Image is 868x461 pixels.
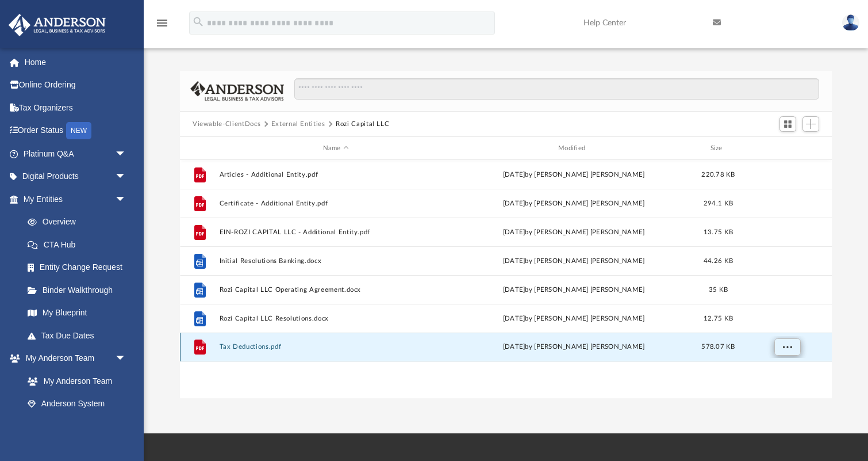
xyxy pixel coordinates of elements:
[16,279,144,302] a: Binder Walkthrough
[115,142,138,166] span: arrow_drop_down
[503,344,525,350] span: [DATE]
[8,96,144,119] a: Tax Organizers
[8,347,138,370] a: My Anderson Teamarrow_drop_down
[746,143,827,154] div: id
[458,314,690,324] div: by [PERSON_NAME] [PERSON_NAME]
[774,338,801,356] button: More options
[503,172,525,178] span: [DATE]
[16,369,132,393] a: My Anderson Team
[220,200,452,207] button: Certificate - Additional Entity.pdf
[503,315,525,322] span: [DATE]
[8,142,144,165] a: Platinum Q&Aarrow_drop_down
[701,172,735,178] span: 220.78 KB
[220,286,452,294] button: Rozi Capital LLC Operating Agreement.docx
[701,344,735,350] span: 578.07 KB
[180,160,832,399] div: grid
[458,170,690,180] div: by [PERSON_NAME] [PERSON_NAME]
[5,14,109,36] img: Anderson Advisors Platinum Portal
[503,258,525,264] span: [DATE]
[696,143,742,154] div: Size
[193,119,260,129] button: Viewable-ClientDocs
[458,342,690,352] div: by [PERSON_NAME] [PERSON_NAME]
[155,16,169,30] i: menu
[8,165,144,188] a: Digital Productsarrow_drop_down
[704,315,733,322] span: 12.75 KB
[220,315,452,322] button: Rozi Capital LLC Resolutions.docx
[219,143,452,154] div: Name
[220,257,452,265] button: Initial Resolutions Banking.docx
[16,233,144,256] a: CTA Hub
[503,229,525,235] span: [DATE]
[802,116,820,132] button: Add
[294,78,819,100] input: Search files and folders
[458,256,690,266] div: by [PERSON_NAME] [PERSON_NAME]
[779,116,797,132] button: Switch to Grid View
[220,343,452,350] button: Tax Deductions.pdf
[457,143,690,154] div: Modified
[704,258,733,264] span: 44.26 KB
[709,287,728,293] span: 35 KB
[8,188,144,211] a: My Entitiesarrow_drop_down
[220,228,452,236] button: EIN-ROZI CAPITAL LLC - Additional Entity.pdf
[503,200,525,207] span: [DATE]
[458,285,690,295] div: by [PERSON_NAME] [PERSON_NAME]
[220,171,452,178] button: Articles - Additional Entity.pdf
[8,119,144,143] a: Order StatusNEW
[503,287,525,293] span: [DATE]
[16,415,138,438] a: Client Referrals
[192,16,205,28] i: search
[16,324,144,347] a: Tax Due Dates
[842,14,859,31] img: User Pic
[271,119,325,129] button: External Entities
[115,165,138,189] span: arrow_drop_down
[458,199,690,209] div: by [PERSON_NAME] [PERSON_NAME]
[16,393,138,416] a: Anderson System
[16,256,144,279] a: Entity Change Request
[336,119,389,129] button: Rozi Capital LLC
[185,143,214,154] div: id
[16,211,144,234] a: Overview
[66,122,91,139] div: NEW
[115,347,138,371] span: arrow_drop_down
[115,188,138,211] span: arrow_drop_down
[704,229,733,235] span: 13.75 KB
[8,74,144,97] a: Online Ordering
[8,51,144,74] a: Home
[704,200,733,207] span: 294.1 KB
[16,302,138,325] a: My Blueprint
[458,227,690,238] div: by [PERSON_NAME] [PERSON_NAME]
[155,22,169,30] a: menu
